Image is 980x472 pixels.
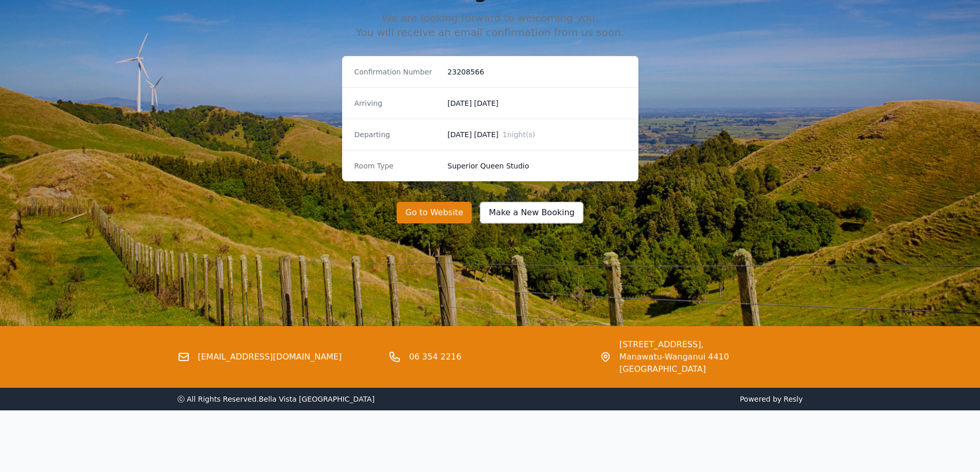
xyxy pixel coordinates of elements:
dt: Room Type [354,161,439,171]
dt: Confirmation Number [354,67,439,77]
a: 06 354 2216 [409,351,461,363]
span: 1 night(s) [503,130,535,139]
dd: [DATE] [DATE] [448,98,626,108]
button: Make a New Booking [480,202,583,223]
dd: [DATE] [DATE] [448,129,626,140]
p: We are looking forward to welcoming you. You will receive an email confirmation from us soon. [293,11,688,40]
dd: Superior Queen Studio [448,161,626,171]
button: Go to Website [397,202,472,223]
span: Powered by [494,394,803,404]
span: [STREET_ADDRESS], [619,338,803,351]
dd: 23208566 [448,67,626,77]
dt: Arriving [354,98,439,108]
dt: Departing [354,129,439,140]
span: Manawatu-Wanganui 4410 [GEOGRAPHIC_DATA] [619,351,803,375]
span: ⓒ All Rights Reserved. Bella Vista [GEOGRAPHIC_DATA] [177,395,375,403]
a: Go to Website [397,207,480,217]
a: [EMAIL_ADDRESS][DOMAIN_NAME] [198,351,342,363]
a: Resly [783,395,803,403]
